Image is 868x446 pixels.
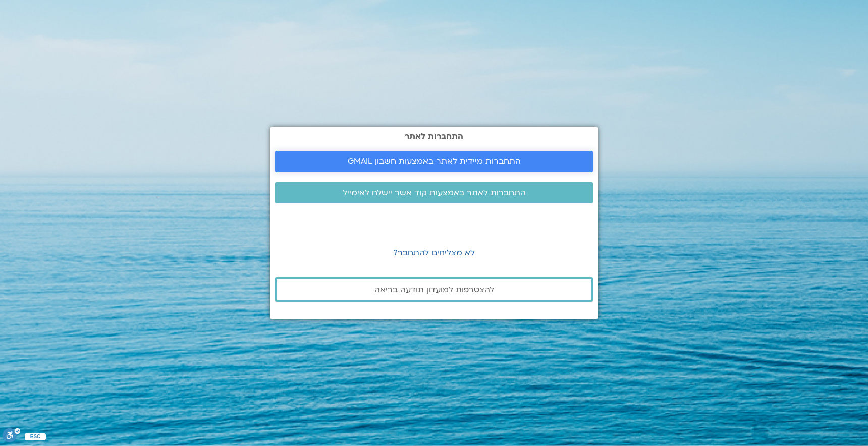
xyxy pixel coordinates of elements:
span: התחברות לאתר באמצעות קוד אשר יישלח לאימייל [343,188,526,197]
a: להצטרפות למועדון תודעה בריאה [275,277,593,302]
span: התחברות מיידית לאתר באמצעות חשבון GMAIL [348,157,521,166]
span: להצטרפות למועדון תודעה בריאה [374,285,494,294]
a: התחברות לאתר באמצעות קוד אשר יישלח לאימייל [275,182,593,203]
h2: התחברות לאתר [275,132,593,141]
a: לא מצליחים להתחבר? [393,247,475,258]
a: התחברות מיידית לאתר באמצעות חשבון GMAIL [275,151,593,172]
